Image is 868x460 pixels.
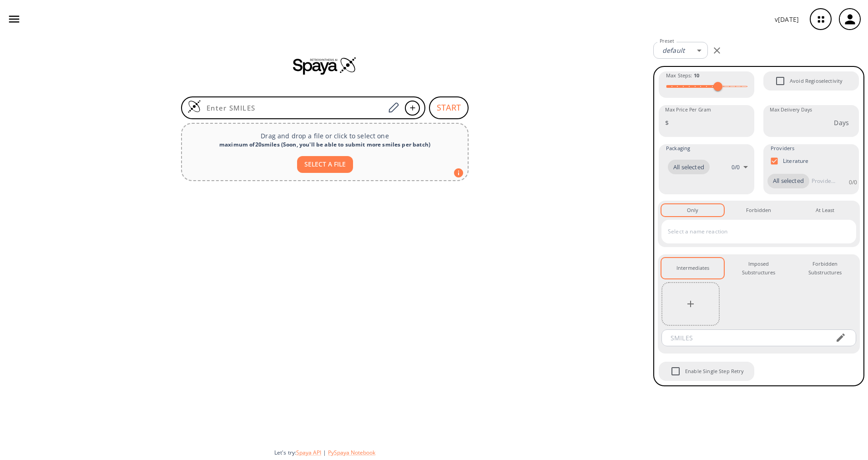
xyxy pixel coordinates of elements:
[816,206,834,214] div: At Least
[189,131,460,141] p: Drag and drop a file or click to select one
[809,174,838,188] input: Provider name
[668,163,710,172] span: All selected
[660,38,674,45] label: Preset
[661,258,724,278] button: Intermediates
[775,15,799,24] p: v [DATE]
[794,258,856,278] button: Forbidden Substructures
[801,260,849,277] div: Forbidden Substructures
[732,163,740,171] p: 0 / 0
[662,46,685,55] em: default
[735,260,782,277] div: Imposed Substructures
[429,96,469,119] button: START
[770,106,812,113] label: Max Delivery Days
[297,156,353,173] button: SELECT A FILE
[658,361,755,382] div: When Single Step Retry is enabled, if no route is found during retrosynthesis, a retry is trigger...
[771,71,790,91] span: Avoid Regioselectivity
[783,157,809,165] p: Literature
[666,144,690,152] span: Packaging
[666,362,685,381] span: Enable Single Step Retry
[849,178,857,186] p: 0 / 0
[727,204,790,216] button: Forbidden
[189,141,460,149] div: maximum of 20 smiles ( Soon, you'll be able to submit more smiles per batch )
[834,118,849,127] p: Days
[727,258,790,278] button: Imposed Substructures
[661,204,724,216] button: Only
[676,264,709,272] div: Intermediates
[296,449,321,456] button: Spaya API
[771,144,794,152] span: Providers
[685,367,744,375] span: Enable Single Step Retry
[694,72,699,79] strong: 10
[201,103,385,112] input: Enter SMILES
[321,449,328,456] span: |
[665,106,711,113] label: Max Price Per Gram
[666,224,838,239] input: Select a name reaction
[767,177,809,186] span: All selected
[665,118,669,127] p: $
[746,206,771,214] div: Forbidden
[328,449,375,456] button: PySpaya Notebook
[666,71,699,80] span: Max Steps :
[790,77,843,85] span: Avoid Regioselectivity
[274,449,646,456] div: Let's try:
[664,329,828,346] input: SMILES
[293,56,357,75] img: Spaya logo
[794,204,856,216] button: At Least
[687,206,698,214] div: Only
[187,100,201,113] img: Logo Spaya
